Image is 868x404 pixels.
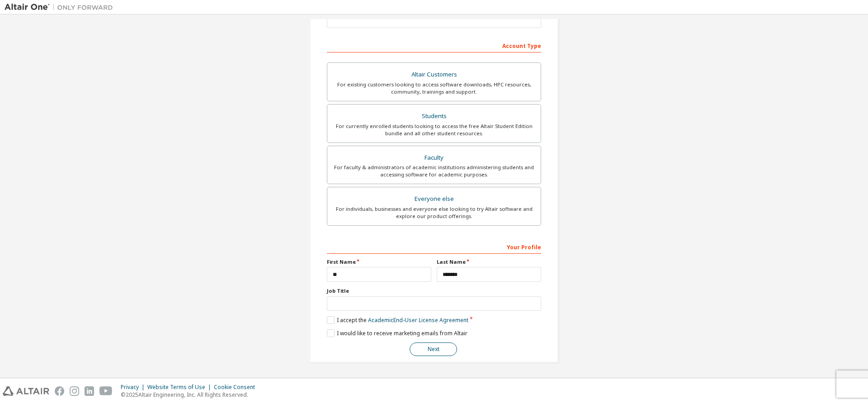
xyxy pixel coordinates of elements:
button: Next [410,342,457,356]
div: Website Terms of Use [147,384,214,391]
img: altair_logo.svg [3,386,49,396]
div: For faculty & administrators of academic institutions administering students and accessing softwa... [333,164,535,178]
a: Academic End-User License Agreement [368,316,468,324]
div: Altair Customers [333,68,535,81]
div: Students [333,110,535,123]
div: Account Type [327,38,541,52]
div: Cookie Consent [214,384,260,391]
img: linkedin.svg [85,386,94,396]
p: © 2025 Altair Engineering, Inc. All Rights Reserved. [121,391,260,399]
div: For currently enrolled students looking to access the free Altair Student Edition bundle and all ... [333,123,535,137]
img: youtube.svg [99,386,113,396]
label: I accept the [327,316,468,324]
div: Everyone else [333,193,535,205]
div: Privacy [121,384,147,391]
img: Altair One [5,3,118,12]
div: For individuals, businesses and everyone else looking to try Altair software and explore our prod... [333,205,535,220]
img: facebook.svg [55,386,64,396]
div: Faculty [333,152,535,164]
label: First Name [327,258,431,266]
label: I would like to receive marketing emails from Altair [327,329,467,337]
div: For existing customers looking to access software downloads, HPC resources, community, trainings ... [333,81,535,95]
img: instagram.svg [70,386,79,396]
label: Last Name [437,258,541,266]
label: Job Title [327,287,541,295]
div: Your Profile [327,239,541,254]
